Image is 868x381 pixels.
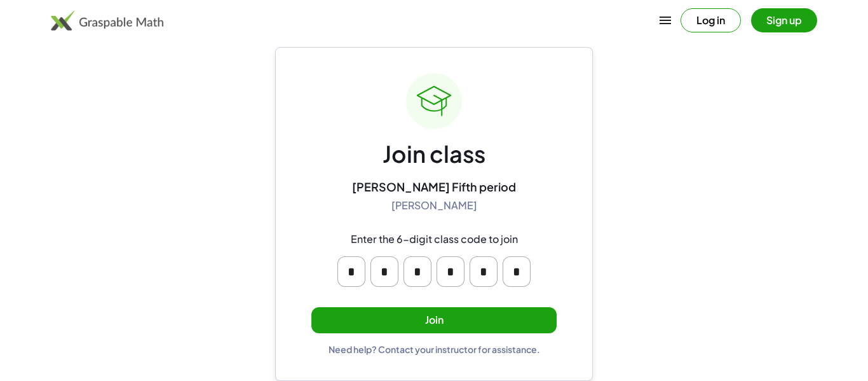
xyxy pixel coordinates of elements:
input: Please enter OTP character 6 [503,256,531,287]
button: Sign up [751,8,817,32]
input: Please enter OTP character 4 [437,256,465,287]
div: [PERSON_NAME] Fifth period [352,179,516,194]
button: Log in [681,8,741,32]
input: Please enter OTP character 5 [470,256,498,287]
input: Please enter OTP character 3 [403,256,431,287]
div: Enter the 6-digit class code to join [351,233,518,246]
div: Need help? Contact your instructor for assistance. [329,343,540,355]
div: Join class [383,139,485,169]
input: Please enter OTP character 1 [337,256,365,287]
button: Join [311,307,557,333]
div: [PERSON_NAME] [391,199,477,212]
input: Please enter OTP character 2 [370,256,398,287]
